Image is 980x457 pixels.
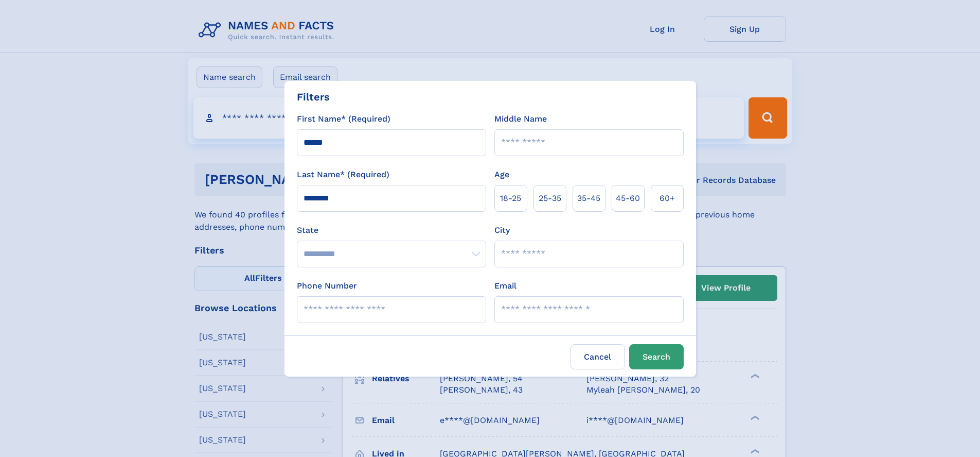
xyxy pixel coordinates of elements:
label: First Name* (Required) [297,113,390,125]
label: Cancel [571,344,625,369]
label: Age [494,168,509,181]
button: Search [629,344,684,369]
label: Phone Number [297,280,357,292]
span: 18‑25 [500,192,521,205]
label: Middle Name [494,113,547,125]
span: 35‑45 [577,192,600,205]
label: Email [494,280,516,292]
span: 45‑60 [616,192,640,205]
div: Filters [297,89,330,105]
label: Last Name* (Required) [297,168,389,181]
span: 60+ [660,192,675,205]
label: City [494,224,510,236]
label: State [297,224,486,236]
span: 25‑35 [539,192,561,205]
